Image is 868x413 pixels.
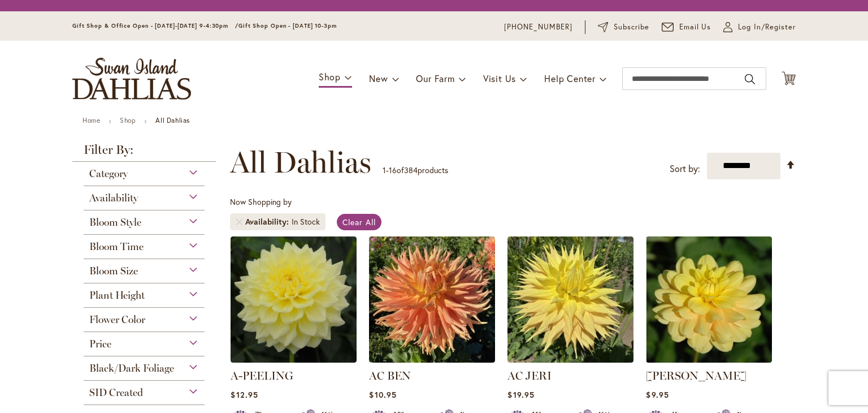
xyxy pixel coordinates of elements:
a: AHOY MATEY [646,354,772,365]
button: Search [745,70,755,88]
a: A-Peeling [231,354,357,365]
span: Bloom Time [89,240,144,253]
span: Shop [319,71,341,83]
div: In Stock [292,216,320,227]
span: 1 [383,165,386,175]
span: All Dahlias [230,145,371,179]
a: Remove Availability In Stock [236,218,242,225]
span: $9.95 [646,389,669,400]
span: Gift Shop & Office Open - [DATE]-[DATE] 9-4:30pm / [72,22,238,29]
span: $19.95 [507,389,534,400]
span: $12.95 [231,389,258,400]
strong: Filter By: [72,144,216,162]
a: AC Jeri [507,354,633,365]
a: Shop [120,116,136,124]
span: Category [89,167,128,180]
img: AC BEN [369,236,495,363]
a: Log In/Register [723,21,796,33]
a: store logo [72,58,191,100]
span: Gift Shop Open - [DATE] 10-3pm [238,22,337,29]
span: Email Us [679,21,711,33]
span: Bloom Size [89,265,138,277]
strong: All Dahlias [155,116,190,124]
span: Clear All [342,217,376,227]
a: Subscribe [598,21,649,33]
span: Availability [245,216,292,227]
label: Sort by: [670,158,700,179]
span: Black/Dark Foliage [89,362,174,375]
a: AC JERI [507,369,552,382]
span: Log In/Register [738,21,796,33]
span: Now Shopping by [230,196,292,207]
span: 16 [389,165,397,175]
span: Flower Color [89,313,145,326]
a: [PERSON_NAME] [646,369,747,382]
span: 384 [404,165,418,175]
span: New [369,72,388,84]
span: Availability [89,192,138,204]
a: AC BEN [369,369,411,382]
a: AC BEN [369,354,495,365]
a: [PHONE_NUMBER] [504,21,572,33]
a: Clear All [337,214,381,230]
img: A-Peeling [231,236,357,363]
span: Plant Height [89,289,145,302]
a: Email Us [662,21,711,33]
span: Price [89,338,111,350]
a: A-PEELING [231,369,293,382]
span: Visit Us [483,72,516,84]
a: Home [83,116,100,124]
img: AHOY MATEY [646,236,772,363]
span: $10.95 [369,389,396,400]
span: Our Farm [416,72,454,84]
img: AC Jeri [507,236,633,363]
span: Help Center [544,72,596,84]
p: - of products [383,161,448,179]
span: Subscribe [614,21,649,33]
span: Bloom Style [89,216,141,229]
span: SID Created [89,386,143,399]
